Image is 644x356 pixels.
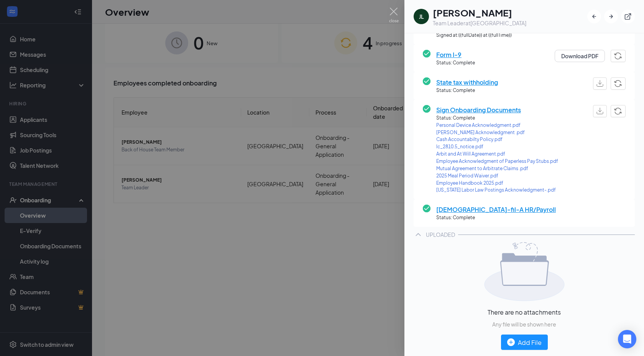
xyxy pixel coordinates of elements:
div: UPLOADED [426,231,455,238]
button: ExternalLink [621,10,635,23]
a: 2025 Meal Period Waiver.pdf [436,172,558,180]
a: [US_STATE] Labor Law Postings Acknowledgment-.pdf [436,187,558,194]
span: [DEMOGRAPHIC_DATA]-fil-A HR/Payroll [436,205,556,214]
svg: ExternalLink [624,13,632,20]
span: Signed at: {{fullDate}} at {{fullTime}} [436,32,512,39]
a: Employee Acknowledgment of Paperless Pay Stubs.pdf [436,158,558,165]
h1: [PERSON_NAME] [433,6,526,19]
span: Status: Complete [436,59,475,67]
svg: ArrowLeftNew [590,13,598,20]
div: Open Intercom Messenger [618,330,636,348]
a: Employee Handbook 2025.pdf [436,180,558,187]
span: Sign Onboarding Documents [436,105,558,115]
svg: ArrowRight [607,13,615,20]
a: Mutual Agreement to Arbitrate Claims .pdf [436,165,558,172]
span: Form I-9 [436,50,475,59]
span: Status: Complete [436,87,498,94]
span: Status: Complete [436,214,556,221]
span: Status: Complete [436,115,558,122]
button: ArrowRight [604,10,618,23]
span: Any file will be shown here [492,320,556,328]
button: Add File [501,335,548,350]
svg: ChevronUp [414,230,423,239]
div: JL [419,13,424,20]
div: Add File [507,338,542,347]
a: [PERSON_NAME] Acknowledgment .pdf [436,129,558,136]
a: Arbit and At Will Agreement.pdf [436,151,558,158]
button: ArrowLeftNew [587,10,601,23]
span: There are no attachments [488,307,561,317]
a: Personal Device Acknowledgment.pdf [436,122,558,129]
a: lc_2810.5_notice.pdf [436,143,558,151]
a: Cash Accountabilty Policy.pdf [436,136,558,143]
span: State tax withholding [436,77,498,87]
button: Download PDF [555,50,605,62]
div: Team Leader at [GEOGRAPHIC_DATA] [433,19,526,27]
